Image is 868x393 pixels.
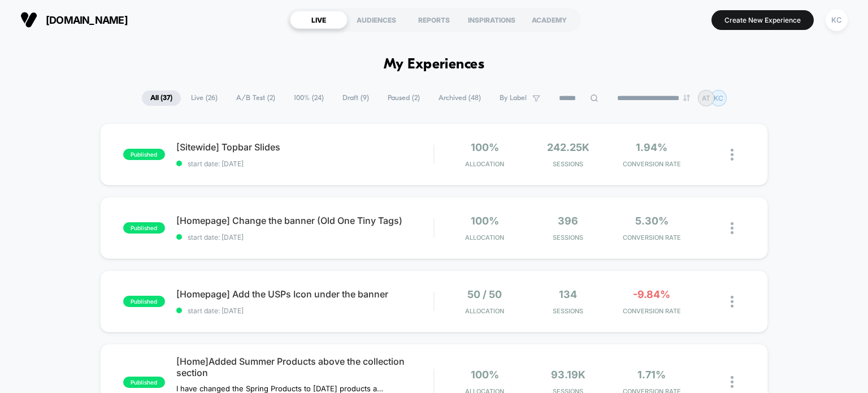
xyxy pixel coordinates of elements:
img: close [731,222,734,234]
span: CONVERSION RATE [613,307,691,315]
img: close [731,296,734,308]
div: AUDIENCES [348,11,405,29]
img: end [683,94,690,101]
span: published [123,149,165,160]
span: I have changed the Spring Products to [DATE] products according to the Events.[Home]Added Spring ... [176,384,386,393]
span: 100% [471,369,499,381]
span: A/B Test ( 2 ) [228,90,284,106]
p: KC [714,94,723,102]
span: published [123,222,165,234]
img: close [731,376,734,388]
img: Visually logo [20,11,37,28]
h1: My Experiences [384,57,485,73]
img: close [731,149,734,161]
span: 93.19k [551,369,585,381]
span: Allocation [465,307,504,315]
span: 1.71% [637,369,666,381]
span: 100% [471,215,499,227]
span: Sessions [529,160,607,168]
span: -9.84% [633,288,670,300]
span: 1.94% [636,141,667,153]
span: 100% [471,141,499,153]
div: REPORTS [405,11,463,29]
button: Create New Experience [711,10,814,30]
button: KC [822,8,851,32]
span: [Homepage] Add the USPs Icon under the banner [176,288,434,300]
span: start date: [DATE] [176,233,434,241]
button: [DOMAIN_NAME] [17,11,131,29]
span: start date: [DATE] [176,159,434,168]
span: start date: [DATE] [176,306,434,315]
span: All ( 37 ) [142,90,181,106]
span: By Label [500,94,527,102]
span: published [123,377,165,388]
span: [Home]Added Summer Products above the collection section [176,356,434,378]
p: AT [702,94,710,102]
span: Paused ( 2 ) [379,90,428,106]
span: published [123,296,165,307]
span: Live ( 26 ) [183,90,226,106]
span: [Sitewide] Topbar Slides [176,141,434,153]
span: CONVERSION RATE [613,234,691,241]
div: INSPIRATIONS [463,11,520,29]
span: Draft ( 9 ) [334,90,377,106]
span: Archived ( 48 ) [430,90,489,106]
div: KC [826,9,848,31]
span: 100% ( 24 ) [285,90,332,106]
span: Allocation [465,234,504,241]
span: CONVERSION RATE [613,160,691,168]
span: 5.30% [635,215,669,227]
span: [DOMAIN_NAME] [46,14,128,26]
span: 242.25k [547,141,589,153]
div: LIVE [290,11,348,29]
span: Sessions [529,234,607,241]
div: ACADEMY [520,11,578,29]
span: 134 [559,288,577,300]
span: Allocation [465,160,504,168]
span: Sessions [529,307,607,315]
span: 396 [558,215,578,227]
span: [Homepage] Change the banner (Old One Tiny Tags) [176,215,434,226]
span: 50 / 50 [467,288,502,300]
